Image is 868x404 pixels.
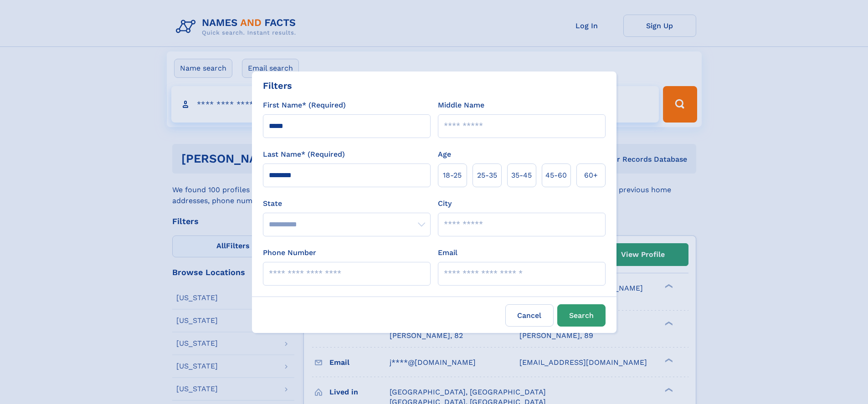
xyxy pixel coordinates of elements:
label: Phone Number [263,247,316,258]
span: 25‑35 [477,170,497,181]
span: 35‑45 [511,170,532,181]
label: Middle Name [438,100,484,111]
label: Email [438,247,457,258]
label: Last Name* (Required) [263,149,345,160]
span: 60+ [584,170,598,181]
label: State [263,198,431,209]
label: First Name* (Required) [263,100,346,111]
button: Search [557,304,606,327]
label: Cancel [505,304,554,327]
span: 45‑60 [545,170,567,181]
label: Age [438,149,451,160]
span: 18‑25 [443,170,462,181]
div: Filters [263,79,292,92]
label: City [438,198,452,209]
